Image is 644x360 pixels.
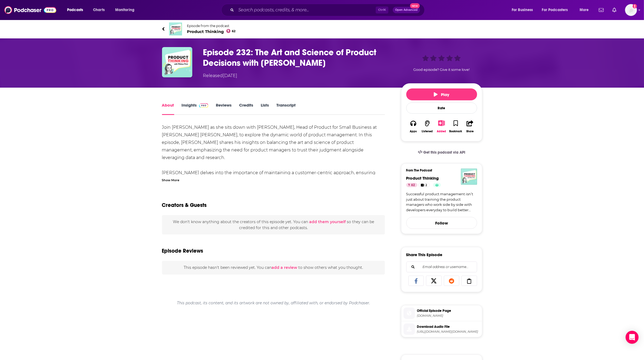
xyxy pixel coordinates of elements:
[414,146,470,159] a: Get this podcast via API
[408,276,424,286] a: Share on Facebook
[436,120,447,126] button: Show More Button
[422,130,433,133] div: Listened
[261,103,269,115] a: Lists
[426,183,427,188] span: 2
[199,103,209,108] img: Podchaser Pro
[461,169,477,185] img: Product Thinking
[239,103,253,115] a: Credits
[406,252,442,257] h3: Share This Episode
[411,262,473,272] input: Email address or username...
[162,103,174,115] a: About
[406,176,439,181] a: Product Thinking
[376,6,388,14] span: Ctrl K
[512,6,533,14] span: For Business
[580,6,589,14] span: More
[576,6,596,14] button: open menu
[625,4,637,16] img: User Profile
[414,68,470,72] span: Good episode? Give it some love!
[417,330,480,334] span: https://anchor.fm/s/ff7e9014/podcast/play/105484663/https%3A%2F%2Fd3ctxlq1ktw2nl.cloudfront.net%2...
[461,276,477,286] a: Copy Link
[406,262,477,272] div: Search followers
[410,3,420,8] span: New
[610,5,619,15] a: Show notifications dropdown
[449,117,463,136] button: Bookmark
[111,6,141,14] button: open menu
[309,220,346,224] button: add them yourself
[626,331,639,344] div: Open Intercom Messenger
[395,9,418,11] span: Open Advanced
[272,265,297,270] button: add a review
[449,130,462,133] div: Bookmark
[420,117,434,136] button: Listened
[406,217,477,229] button: Follow
[393,7,420,13] button: Open AdvancedNew
[173,219,374,230] span: We don't know anything about the creators of this episode yet . You can so they can be credited f...
[182,103,209,115] a: InsightsPodchaser Pro
[426,276,442,286] a: Share on X/Twitter
[406,191,477,213] a: Successful product management isn’t just about training the product managers who work side by sid...
[406,103,477,114] div: Rate
[184,265,363,270] span: This episode hasn't been reviewed yet. You can to show others what you thought.
[67,6,83,14] span: Podcasts
[434,92,449,97] span: Play
[404,308,480,319] a: Official Episode Page[DOMAIN_NAME]
[406,88,477,100] button: Play
[417,308,480,313] span: Official Episode Page
[169,22,182,35] img: Product Thinking
[417,324,480,329] span: Download Audio File
[93,6,105,14] span: Charts
[162,202,207,209] h2: Creators & Guests
[203,72,237,79] div: Released [DATE]
[625,4,637,16] span: Logged in as mcastricone
[162,47,192,77] img: Episode 232: The Art and Science of Product Decisions with Jameson Troutman
[90,6,108,14] a: Charts
[115,6,134,14] span: Monitoring
[406,117,420,136] button: Apps
[162,296,385,310] div: This podcast, its content, and its artwork are not owned by, affiliated with, or endorsed by Podc...
[63,6,90,14] button: open menu
[404,323,480,335] a: Download Audio File[URL][DOMAIN_NAME][DOMAIN_NAME]
[216,103,232,115] a: Reviews
[226,4,430,16] div: Search podcasts, credits, & more...
[406,169,473,172] h3: From The Podcast
[597,5,606,15] a: Show notifications dropdown
[411,183,415,188] span: 62
[625,4,637,16] button: Show profile menu
[508,6,540,14] button: open menu
[187,24,236,28] span: Episode from the podcast
[466,130,474,133] div: Share
[418,183,430,187] a: 2
[406,183,417,187] a: 62
[417,314,480,318] span: podcasters.spotify.com
[4,5,56,15] img: Podchaser - Follow, Share and Rate Podcasts
[463,117,477,136] button: Share
[232,30,236,32] span: 62
[437,130,446,133] div: Added
[236,6,376,14] input: Search podcasts, credits, & more...
[276,103,296,115] a: Transcript
[444,276,460,286] a: Share on Reddit
[633,4,637,8] svg: Add a profile image
[203,47,392,68] h1: Episode 232: The Art and Science of Product Decisions with Jameson Troutman
[434,117,448,136] div: Show More ButtonAdded
[162,22,482,35] a: Product ThinkingEpisode from the podcastProduct Thinking62
[542,6,568,14] span: For Podcasters
[423,150,465,155] span: Get this podcast via API
[162,247,203,254] h3: Episode Reviews
[410,130,417,133] div: Apps
[539,6,576,14] button: open menu
[187,29,236,34] span: Product Thinking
